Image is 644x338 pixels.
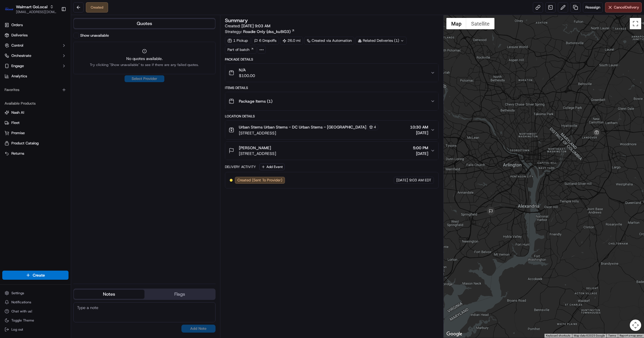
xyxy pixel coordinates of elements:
[574,334,605,337] span: Map data ©2025 Google
[225,64,438,82] button: N/A$100.00
[239,151,276,156] span: [STREET_ADDRESS]
[239,124,366,130] span: Urban Stems Urban Stems - DC Urban Stems - [GEOGRAPHIC_DATA]
[466,18,494,29] button: Show satellite imagery
[11,291,24,295] span: Settings
[243,29,295,34] a: Roadie Only (dss_ku8iG3)
[57,20,69,24] span: Pylon
[2,289,69,297] button: Settings
[445,330,464,338] img: Google
[144,290,215,299] button: Flags
[413,145,428,151] span: 5:00 PM
[33,272,45,278] span: Create
[11,43,23,48] span: Control
[11,74,27,79] span: Analytics
[11,130,25,136] span: Promise
[2,85,69,94] div: Favorites
[225,29,295,34] div: Strategy:
[546,334,570,338] button: Keyboard shortcuts
[2,298,69,306] button: Notifications
[445,330,464,338] a: Open this area in Google Maps (opens a new window)
[11,300,31,304] span: Notifications
[410,124,428,130] span: 10:30 AM
[2,271,69,280] button: Create
[11,120,20,125] span: Fleet
[225,165,256,169] div: Delivery Activity
[252,37,279,45] div: 6 Dropoffs
[608,334,616,337] a: Terms (opens in new tab)
[225,142,438,160] button: [PERSON_NAME][STREET_ADDRESS]5:00 PM[DATE]
[239,145,271,151] span: [PERSON_NAME]
[239,73,255,78] span: $100.00
[225,23,270,29] span: Created:
[620,334,642,337] a: Report a map error
[2,31,69,40] a: Deliveries
[225,46,256,54] a: Part of batch
[5,110,66,115] a: Nash AI
[374,125,376,129] span: 4
[11,141,39,146] span: Product Catalog
[396,178,408,183] span: [DATE]
[225,86,439,90] div: Items Details
[5,141,66,146] a: Product Catalog
[11,53,31,58] span: Orchestrate
[225,57,439,62] div: Package Details
[11,22,23,28] span: Orders
[11,327,23,332] span: Log out
[5,120,66,125] a: Fleet
[2,20,69,30] a: Orders
[90,56,199,61] span: No quotes available.
[304,37,354,45] a: Created via Automation
[225,92,438,110] button: Package Items (1)
[2,118,69,127] button: Fleet
[630,18,641,29] button: Toggle fullscreen view
[2,41,69,50] button: Control
[410,130,428,136] span: [DATE]
[614,5,639,10] span: Cancel Delivery
[2,72,69,81] a: Analytics
[11,33,28,38] span: Deliveries
[280,37,303,45] div: 26.0 mi
[2,128,69,138] button: Promise
[74,290,144,299] button: Notes
[239,67,255,73] span: N/A
[16,4,47,10] button: Walmart GoLocal
[5,130,66,136] a: Promise
[5,5,14,14] img: Walmart GoLocal
[446,18,466,29] button: Show street map
[2,99,69,108] div: Available Products
[237,178,282,183] span: Created (Sent To Provider)
[11,63,24,69] span: Engage
[11,309,32,314] span: Chat with us!
[259,163,285,170] button: Add Event
[5,151,66,156] a: Returns
[630,320,641,331] button: Map camera controls
[40,20,69,24] a: Powered byPylon
[413,151,428,156] span: [DATE]
[11,151,24,156] span: Returns
[409,178,431,183] span: 9:03 AM EDT
[11,318,34,323] span: Toggle Theme
[16,10,57,14] button: [EMAIL_ADDRESS][DOMAIN_NAME]
[241,23,270,28] span: [DATE] 9:03 AM
[2,108,69,117] button: Nash AI
[585,5,600,10] span: Reassign
[74,19,215,28] button: Quotes
[2,139,69,148] button: Product Catalog
[583,2,603,13] button: Reassign
[225,18,248,23] h3: Summary
[2,2,59,16] button: Walmart GoLocalWalmart GoLocal[EMAIL_ADDRESS][DOMAIN_NAME]
[239,130,378,136] span: [STREET_ADDRESS]
[225,114,439,119] div: Location Details
[2,325,69,333] button: Log out
[243,29,291,34] span: Roadie Only (dss_ku8iG3)
[225,37,250,45] div: 1 Pickup
[2,61,69,70] button: Engage
[225,121,438,139] button: Urban Stems Urban Stems - DC Urban Stems - [GEOGRAPHIC_DATA]4[STREET_ADDRESS]10:30 AM[DATE]
[90,63,199,67] span: Try clicking "Show unavailable" to see if there are any failed quotes.
[2,316,69,324] button: Toggle Theme
[80,33,109,38] label: Show unavailable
